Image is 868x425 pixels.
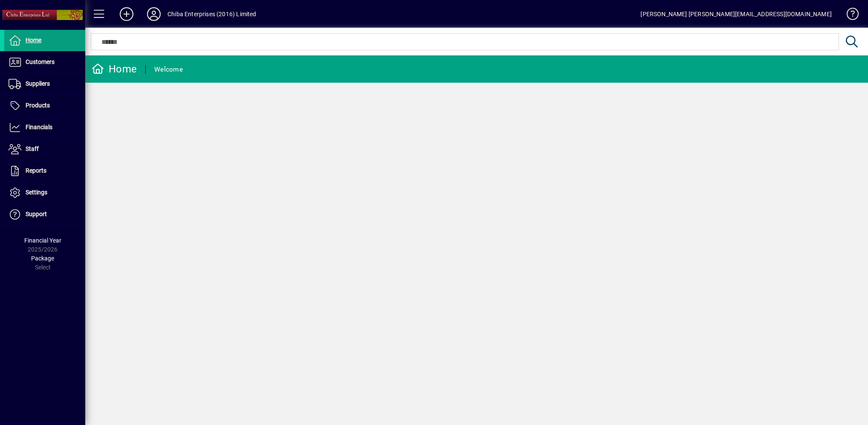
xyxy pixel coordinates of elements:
[4,117,85,138] a: Financials
[154,63,183,76] div: Welcome
[140,6,167,22] button: Profile
[31,255,54,262] span: Package
[26,145,39,152] span: Staff
[26,58,55,65] span: Customers
[4,182,85,203] a: Settings
[26,167,46,174] span: Reports
[4,139,85,160] a: Staff
[92,62,137,76] div: Home
[26,124,52,130] span: Financials
[26,189,47,196] span: Settings
[24,237,61,244] span: Financial Year
[4,73,85,95] a: Suppliers
[167,7,257,21] div: Chiba Enterprises (2016) Limited
[640,7,832,21] div: [PERSON_NAME] [PERSON_NAME][EMAIL_ADDRESS][DOMAIN_NAME]
[840,2,857,29] a: Knowledge Base
[26,211,47,217] span: Support
[26,37,41,43] span: Home
[4,160,85,182] a: Reports
[4,52,85,73] a: Customers
[26,102,50,109] span: Products
[4,95,85,116] a: Products
[4,204,85,225] a: Support
[26,80,50,87] span: Suppliers
[113,6,140,22] button: Add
